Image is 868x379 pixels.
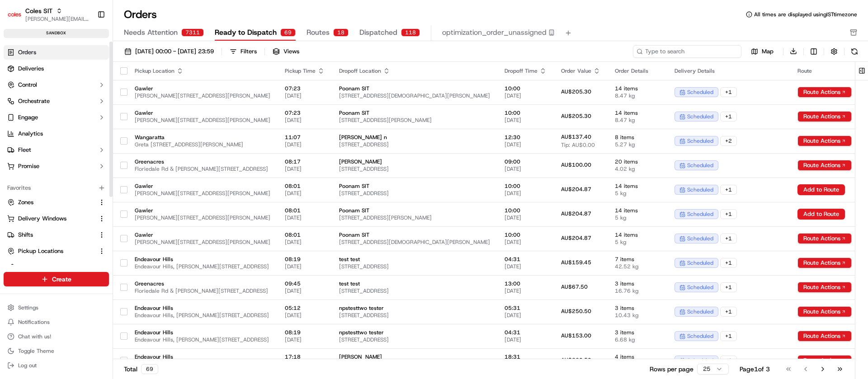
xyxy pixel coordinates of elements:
[285,109,325,117] span: 07:23
[615,239,660,246] span: 5 kg
[633,45,741,58] input: Type to search
[720,331,737,341] div: + 1
[120,45,218,58] button: [DATE] 00:00 - [DATE] 23:59
[720,209,737,219] div: + 1
[25,6,52,15] button: Coles SIT
[339,207,490,214] span: Poonam SIT
[505,182,547,190] span: 10:00
[135,353,270,360] span: Endeavour Hills
[505,329,547,336] span: 04:31
[720,307,737,317] div: + 1
[135,231,270,239] span: Gawler
[307,27,330,38] span: Routes
[505,165,547,173] span: [DATE]
[797,331,852,342] button: Route Actions
[4,330,109,343] button: Chat with us!
[797,87,852,98] button: Route Actions
[18,131,69,140] span: Knowledge Base
[4,195,109,210] button: Zones
[687,186,713,193] span: scheduled
[280,28,296,37] div: 69
[18,65,44,73] span: Deliveries
[505,263,547,270] span: [DATE]
[561,283,588,290] span: AU$67.50
[24,58,163,68] input: Got a question? Start typing here...
[141,364,158,374] div: 69
[18,162,39,170] span: Promise
[135,280,270,287] span: Greenacres
[4,228,109,242] button: Shifts
[505,287,547,295] span: [DATE]
[18,333,51,340] span: Chat with us!
[561,161,591,168] span: AU$100.00
[90,153,109,160] span: Pylon
[561,259,591,266] span: AU$159.45
[124,364,158,374] div: Total
[797,184,845,195] button: Add to Route
[333,28,349,37] div: 18
[505,336,547,343] span: [DATE]
[339,85,490,92] span: Poonam SIT
[687,332,713,340] span: scheduled
[135,312,270,319] span: Endeavour Hills, [PERSON_NAME][STREET_ADDRESS]
[720,258,737,268] div: + 1
[615,117,660,124] span: 8.47 kg
[339,190,490,197] span: [STREET_ADDRESS]
[4,61,109,76] a: Deliveries
[615,85,660,92] span: 14 items
[797,355,852,366] button: Route Actions
[7,7,22,22] img: Coles SIT
[687,259,713,267] span: scheduled
[615,256,660,263] span: 7 items
[720,356,737,365] div: + 1
[285,141,325,148] span: [DATE]
[9,36,165,51] p: Welcome 👋
[18,198,33,206] span: Zones
[339,256,490,263] span: test test
[615,280,660,287] span: 3 items
[505,67,547,75] div: Dropoff Time
[687,113,713,120] span: scheduled
[4,181,109,195] div: Favorites
[561,88,591,95] span: AU$205.30
[285,117,325,124] span: [DATE]
[339,287,490,295] span: [STREET_ADDRESS]
[561,133,591,140] span: AU$137.40
[650,365,693,374] p: Rows per page
[615,134,660,141] span: 8 items
[285,304,325,312] span: 05:12
[797,136,852,146] button: Route Actions
[615,336,660,343] span: 6.68 kg
[339,336,490,343] span: [STREET_ADDRESS]
[687,89,713,96] span: scheduled
[64,153,109,160] a: Powered byPylon
[339,117,490,124] span: [STREET_ADDRESS][PERSON_NAME]
[615,312,660,319] span: 10.43 kg
[18,231,33,239] span: Shifts
[4,143,109,157] button: Fleet
[154,89,165,100] button: Start new chat
[4,4,94,25] button: Coles SITColes SIT[PERSON_NAME][EMAIL_ADDRESS][DOMAIN_NAME]
[505,214,547,221] span: [DATE]
[687,211,713,218] span: scheduled
[285,231,325,239] span: 08:01
[241,47,257,56] div: Filters
[505,109,547,117] span: 10:00
[615,207,660,214] span: 14 items
[339,304,490,312] span: npstesttwo tester
[31,86,148,95] div: Start new chat
[4,94,109,108] button: Orchestrate
[505,312,547,319] span: [DATE]
[797,209,845,220] button: Add to Route
[7,247,94,255] a: Pickup Locations
[740,365,770,374] div: Page 1 of 3
[135,47,214,56] span: [DATE] 00:00 - [DATE] 23:59
[505,190,547,197] span: [DATE]
[754,11,857,18] span: All times are displayed using IST timezone
[135,67,270,75] div: Pickup Location
[797,282,852,293] button: Route Actions
[615,92,660,99] span: 8.47 kg
[285,329,325,336] span: 08:19
[339,280,490,287] span: test test
[339,353,490,360] span: [PERSON_NAME]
